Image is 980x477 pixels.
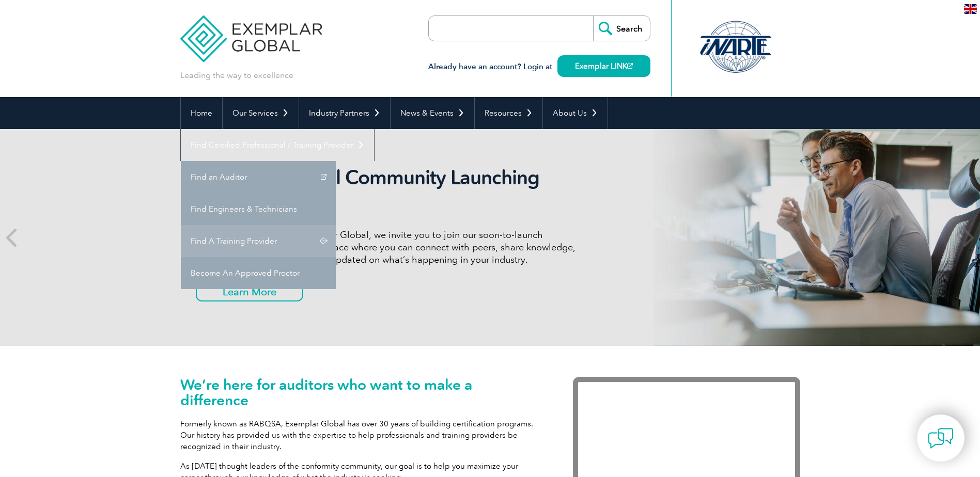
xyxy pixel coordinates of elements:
[391,97,474,129] a: News & Events
[181,257,336,289] a: Become An Approved Proctor
[180,70,293,81] p: Leading the way to excellence
[180,418,542,452] p: Formerly known as RABQSA, Exemplar Global has over 30 years of building certification programs. O...
[593,16,650,41] input: Search
[557,55,650,77] a: Exemplar LINK
[181,161,336,193] a: Find an Auditor
[428,60,650,73] h3: Already have an account? Login at
[543,97,608,129] a: About Us
[181,129,374,161] a: Find Certified Professional / Training Provider
[181,193,336,225] a: Find Engineers & Technicians
[299,97,390,129] a: Industry Partners
[181,97,222,129] a: Home
[196,229,583,266] p: As a valued member of Exemplar Global, we invite you to join our soon-to-launch Community—a fun, ...
[475,97,542,129] a: Resources
[181,225,336,257] a: Find A Training Provider
[627,63,633,69] img: open_square.png
[180,377,542,408] h1: We’re here for auditors who want to make a difference
[196,282,303,301] a: Learn More
[964,4,977,14] img: en
[196,166,583,213] h2: Exemplar Global Community Launching Soon
[223,97,299,129] a: Our Services
[928,425,954,451] img: contact-chat.png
